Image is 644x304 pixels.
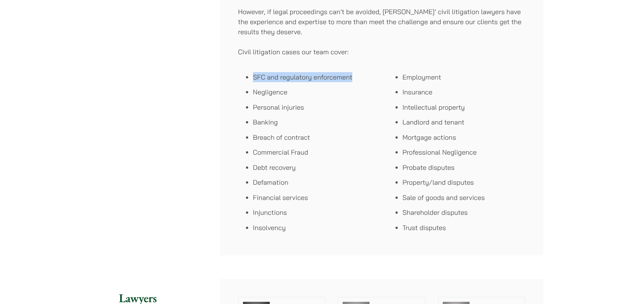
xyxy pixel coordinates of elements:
li: Debt recovery [253,162,376,172]
li: Sale of goods and services [403,193,525,203]
li: Shareholder disputes [403,207,525,217]
li: Insolvency [253,223,376,233]
li: Breach of contract [253,132,376,142]
li: Property/land disputes [403,177,525,187]
li: Professional Negligence [403,147,525,157]
p: Civil litigation cases our team cover: [238,47,525,57]
li: Intellectual property [403,102,525,112]
li: Injunctions [253,207,376,217]
li: Insurance [403,87,525,97]
li: Mortgage actions [403,132,525,142]
li: Financial services [253,193,376,203]
li: Landlord and tenant [403,117,525,127]
li: Commercial Fraud [253,147,376,157]
li: Personal injuries [253,102,376,112]
p: However, if legal proceedings can’t be avoided, [PERSON_NAME]’ civil litigation lawyers have the ... [238,7,525,37]
li: Banking [253,117,376,127]
li: Employment [403,72,525,82]
li: SFC and regulatory enforcement [253,72,376,82]
li: Trust disputes [403,223,525,233]
li: Defamation [253,177,376,187]
li: Negligence [253,87,376,97]
li: Probate disputes [403,162,525,172]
